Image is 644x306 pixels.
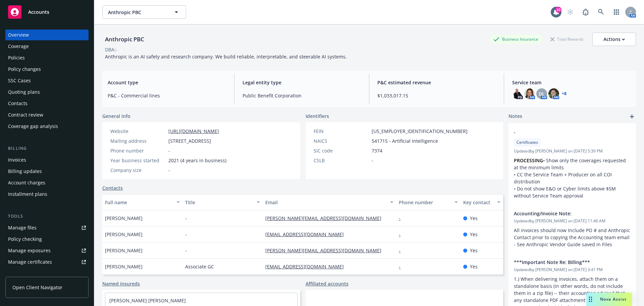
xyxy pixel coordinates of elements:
p: • Show only the coverages requested at the minimum limits • CC the Service Team + Producer on all... [514,157,631,199]
span: Manage exposures [5,245,89,256]
span: $1,033,017.15 [377,92,496,99]
div: DBA: - [105,46,117,53]
span: All invoices should now Include PO # and Anthropic Contact prior to copying the Accounting team e... [514,227,632,248]
a: Policy changes [5,64,89,75]
a: Coverage [5,41,89,52]
a: Report a Bug [579,5,592,19]
a: [EMAIL_ADDRESS][DOMAIN_NAME] [265,231,349,237]
a: [PERSON_NAME][EMAIL_ADDRESS][DOMAIN_NAME] [265,247,387,254]
button: Anthropic PBC [102,5,186,19]
span: [US_EMPLOYER_IDENTIFICATION_NUMBER] [372,128,468,135]
button: Full name [102,194,182,210]
div: Manage certificates [8,257,52,267]
span: - [168,147,170,154]
a: add [628,113,636,121]
span: P&C estimated revenue [377,79,496,86]
div: Account charges [8,177,45,188]
div: Phone number [110,147,166,154]
span: 541715 - Artificial Intelligence [372,137,438,144]
a: - [399,263,406,270]
div: CSLB [314,157,369,164]
div: Business Insurance [490,35,542,43]
span: - [372,157,373,164]
div: Phone number [399,199,450,206]
span: Yes [470,247,478,254]
span: Anthropic PBC [108,9,166,16]
div: SIC code [314,147,369,154]
button: Nova Assist [586,293,632,306]
span: - [168,167,170,174]
div: Quoting plans [8,87,40,97]
a: Manage claims [5,268,89,279]
span: Certificates [517,139,538,145]
div: FEIN [314,128,369,135]
div: Manage exposures [8,245,51,256]
a: +8 [562,92,567,96]
a: Coverage gap analysis [5,121,89,132]
a: SSC Cases [5,75,89,86]
span: Accounts [28,9,49,15]
a: Account charges [5,177,89,188]
span: Accounting/Invoice Note: [514,210,613,217]
a: Contacts [5,98,89,109]
span: Notes [508,113,522,121]
span: Yes [470,263,478,270]
span: General info [102,113,130,120]
img: photo [524,88,535,99]
div: -CertificatesUpdatedby [PERSON_NAME] on [DATE] 5:39 PMPROCESSING• Show only the coverages request... [508,123,636,205]
button: Key contact [461,194,503,210]
span: Anthropic is an AI safety and research company. We build reliable, interpretable, and steerable A... [105,53,347,60]
div: Full name [105,199,172,206]
a: Start snowing [563,5,577,19]
span: ***Important Note Re: Billing*** [514,259,613,266]
div: Manage files [8,222,37,233]
div: Policy checking [8,234,42,245]
a: - [399,215,406,221]
span: Account type [108,79,226,86]
div: Policies [8,52,25,63]
img: photo [512,88,523,99]
a: Policies [5,52,89,63]
a: Installment plans [5,189,89,200]
div: Policy changes [8,64,41,75]
span: [PERSON_NAME] [105,215,143,222]
span: DL [539,90,545,97]
span: Updated by [PERSON_NAME] on [DATE] 11:46 AM [514,218,631,224]
span: Updated by [PERSON_NAME] on [DATE] 5:39 PM [514,148,631,154]
div: Mailing address [110,137,166,144]
div: Billing updates [8,166,42,177]
span: Open Client Navigator [12,284,62,291]
span: Updated by [PERSON_NAME] on [DATE] 3:41 PM [514,267,631,273]
a: Manage files [5,222,89,233]
img: photo [548,88,559,99]
span: Legal entity type [243,79,361,86]
div: Company size [110,167,166,174]
div: Installment plans [8,189,47,200]
div: Anthropic PBC [102,35,147,44]
a: Overview [5,30,89,40]
a: Invoices [5,155,89,165]
a: Quoting plans [5,87,89,97]
span: [PERSON_NAME] [105,263,143,270]
div: Drag to move [586,293,595,306]
strong: PROCESSING [514,157,543,164]
div: Overview [8,30,29,40]
div: Year business started [110,157,166,164]
span: [STREET_ADDRESS] [168,137,211,144]
a: Manage certificates [5,257,89,267]
div: SSC Cases [8,75,31,86]
button: Actions [592,33,636,46]
span: - [185,215,187,222]
div: Coverage [8,41,29,52]
span: 2021 (4 years in business) [168,157,226,164]
span: - [514,129,613,136]
div: Manage claims [8,268,42,279]
a: Named insureds [102,280,140,287]
a: Switch app [610,5,623,19]
a: - [399,247,406,254]
div: Accounting/Invoice Note:Updatedby [PERSON_NAME] on [DATE] 11:46 AMAll invoices should now Include... [508,205,636,253]
a: - [399,231,406,237]
div: Total Rewards [547,35,587,43]
div: Billing [5,145,89,152]
div: NAICS [314,137,369,144]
